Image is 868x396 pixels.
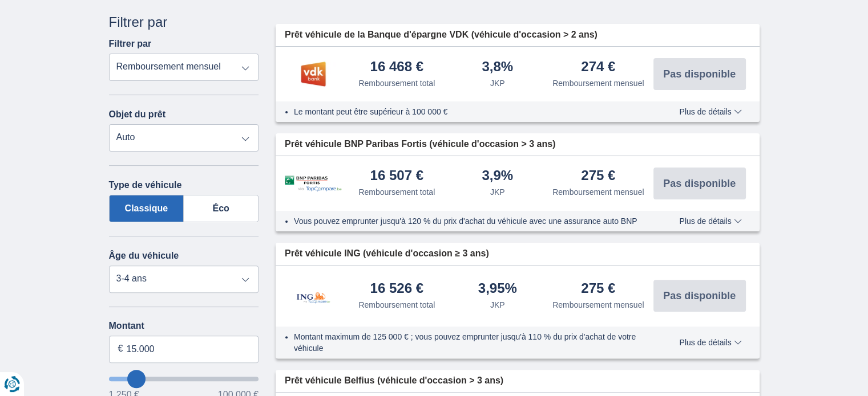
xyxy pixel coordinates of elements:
font: 275 € [581,280,615,296]
font: 16 526 € [370,280,423,296]
font: Type de véhicule [109,180,182,190]
font: Pas disponible [663,178,736,189]
font: € [118,344,123,353]
font: Plus de détails [679,338,731,347]
button: Pas disponible [653,58,746,90]
input: vouloir emprunter [109,377,259,381]
font: Vous pouvez emprunter jusqu'à 120 % du prix d'achat du véhicule avec une assurance auto BNP [294,217,637,226]
font: 3,9% [482,168,513,183]
font: Montant [109,321,144,330]
font: Prêt véhicule de la Banque d'épargne VDK (véhicule d'occasion > 2 ans) [285,30,597,39]
font: 16 468 € [370,59,423,74]
font: Filtrer par [109,14,168,30]
img: produit.pl.alt ING [285,277,342,315]
font: Plus de détails [679,217,731,226]
font: Prêt véhicule Belfius (véhicule d'occasion > 3 ans) [285,375,503,385]
font: Remboursement mensuel [552,79,644,88]
font: Remboursement mensuel [552,187,644,197]
font: Remboursement total [358,79,435,88]
button: Pas disponible [653,168,746,199]
font: 3,8% [482,59,513,74]
font: Prêt véhicule ING (véhicule d'occasion ≥ 3 ans) [285,248,489,258]
font: Le montant peut être supérieur à 100 000 € [294,107,447,116]
font: Remboursement total [358,187,435,197]
button: Plus de détails [671,338,750,347]
font: Remboursement total [358,300,435,309]
font: 3,95% [478,280,517,296]
font: Filtrer par [109,39,152,48]
font: Montant maximum de 125 000 € ; vous pouvez emprunter jusqu'à 110 % du prix d'achat de votre véhicule [294,332,636,353]
font: Âge du véhicule [109,251,179,260]
font: JKP [490,79,505,88]
button: Plus de détails [671,107,750,116]
font: JKP [490,300,505,309]
font: Pas disponible [663,68,736,80]
font: 275 € [581,168,615,183]
button: Plus de détails [671,217,750,226]
font: 16 507 € [370,168,423,183]
img: produit.pl.alt Banque VDK [285,60,342,88]
font: Pas disponible [663,290,736,301]
font: Classique [125,203,168,213]
font: JKP [490,187,505,197]
font: Prêt véhicule BNP Paribas Fortis (véhicule d'occasion > 3 ans) [285,139,555,149]
img: produit.pl.alt BNP Paribas Fortis [285,175,342,192]
font: Plus de détails [679,107,731,116]
font: Objet du prêt [109,109,166,119]
font: Éco [212,203,229,213]
font: 274 € [581,59,615,74]
font: Remboursement mensuel [552,300,644,309]
button: Pas disponible [653,280,746,312]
